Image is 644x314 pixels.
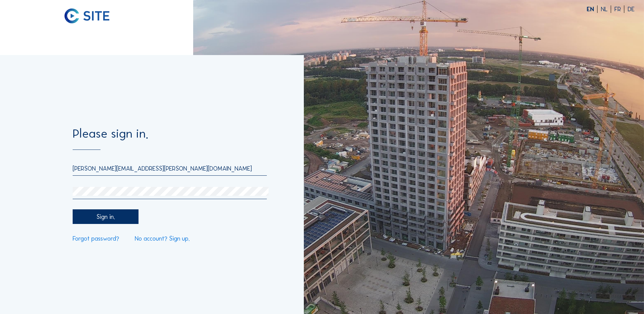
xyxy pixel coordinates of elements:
[614,6,624,12] div: FR
[73,127,267,150] div: Please sign in.
[135,235,190,242] a: No account? Sign up.
[65,8,110,24] img: C-SITE logo
[628,6,634,12] div: DE
[601,6,611,12] div: NL
[73,165,267,172] input: Email
[73,235,119,242] a: Forgot password?
[587,6,597,12] div: EN
[73,209,138,224] div: Sign in.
